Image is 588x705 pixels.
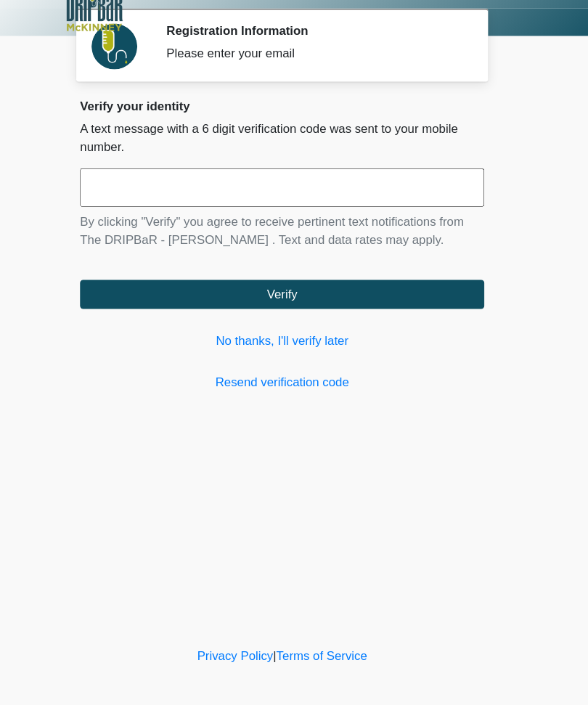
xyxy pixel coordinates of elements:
[102,231,486,266] p: By clicking "Verify" you agree to receive pertinent text notifications from The DRIPBaR - [PERSON...
[184,70,465,88] div: Please enter your email
[102,142,486,177] p: A text message with a 6 digit verification code was sent to your mobile number.
[102,383,486,401] a: Resend verification code
[213,646,286,659] a: Privacy Policy
[102,295,486,322] button: Verify
[87,11,142,58] img: The DRIPBaR - McKinney Logo
[288,646,375,659] a: Terms of Service
[102,344,486,362] a: No thanks, I'll verify later
[285,646,288,659] a: |
[113,51,156,94] img: Agent Avatar
[102,123,486,136] h2: Verify your identity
